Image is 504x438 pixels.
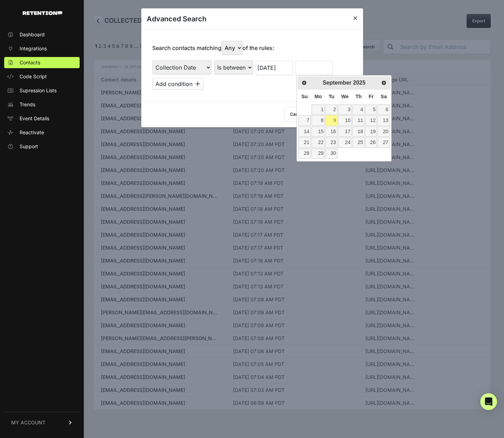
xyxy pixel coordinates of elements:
[299,78,309,88] a: Prev
[381,80,387,86] span: Next
[4,43,80,54] a: Integrations
[4,29,80,40] a: Dashboard
[301,94,308,99] span: Sunday
[284,107,310,122] button: Cancel
[326,149,337,159] a: 30
[338,127,352,137] a: 17
[329,94,335,99] span: Tuesday
[341,94,349,99] span: Wednesday
[368,94,373,99] span: Friday
[326,137,337,148] a: 23
[338,137,352,148] a: 24
[298,115,311,125] a: 7
[365,137,377,148] a: 26
[352,115,364,125] a: 11
[381,94,387,99] span: Saturday
[480,393,497,410] div: Open Intercom Messenger
[378,105,389,115] a: 6
[298,127,311,137] a: 14
[326,115,337,125] a: 9
[365,115,377,125] a: 12
[4,113,80,124] a: Event Details
[20,129,44,136] span: Reactivate
[378,127,389,137] a: 20
[312,115,325,125] a: 8
[353,80,366,86] span: 2025
[315,94,322,99] span: Monday
[379,78,389,88] a: Next
[20,101,35,108] span: Trends
[4,412,80,433] a: MY ACCOUNT
[352,137,364,148] a: 25
[356,94,362,99] span: Thursday
[312,149,325,159] a: 29
[365,127,377,137] a: 19
[20,143,38,150] span: Support
[4,99,80,110] a: Trends
[20,31,45,38] span: Dashboard
[147,14,206,24] h3: Advanced Search
[323,80,352,86] span: September
[4,57,80,68] a: Contacts
[4,85,80,96] a: Supression Lists
[20,59,40,66] span: Contacts
[11,419,45,426] span: MY ACCOUNT
[152,78,203,90] button: Add condition
[23,11,62,15] img: Retention.com
[4,71,80,82] a: Code Script
[326,127,337,137] a: 16
[4,141,80,152] a: Support
[312,105,325,115] a: 1
[301,80,307,86] span: Prev
[20,87,57,94] span: Supression Lists
[378,137,389,148] a: 27
[312,127,325,137] a: 15
[20,45,47,52] span: Integrations
[338,115,352,125] a: 10
[4,127,80,138] a: Reactivate
[352,127,364,137] a: 18
[298,137,311,148] a: 21
[378,115,389,125] a: 13
[338,105,352,115] a: 3
[326,105,337,115] a: 2
[312,137,325,148] a: 22
[20,115,49,122] span: Event Details
[20,73,47,80] span: Code Script
[152,41,274,55] p: Search contacts matching of the rules:
[298,149,311,159] a: 28
[352,105,364,115] a: 4
[365,105,377,115] a: 5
